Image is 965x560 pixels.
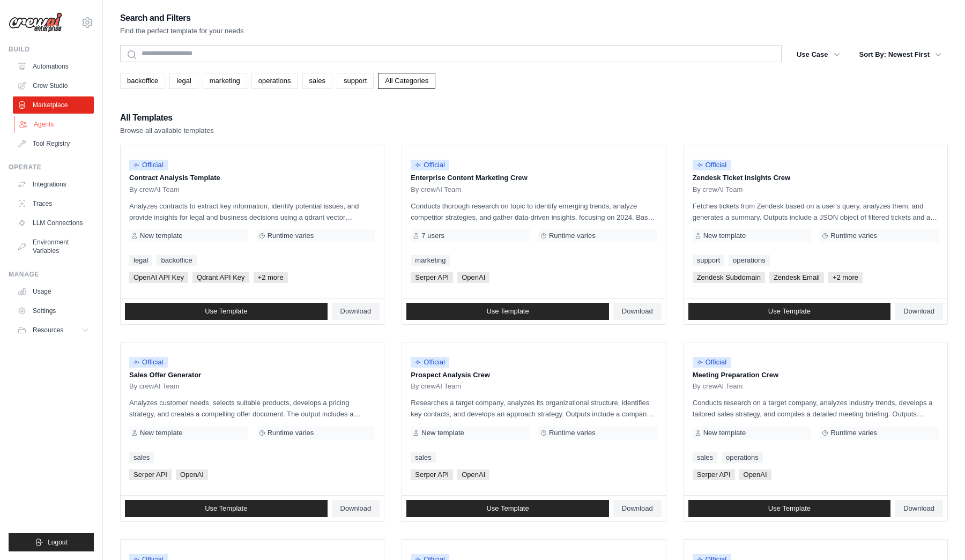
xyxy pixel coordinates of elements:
span: OpenAI [457,272,489,283]
span: Serper API [411,469,453,480]
span: Download [340,504,372,513]
span: By crewAI Team [411,382,461,391]
a: LLM Connections [13,214,94,232]
a: Use Template [125,303,328,320]
span: Download [622,307,653,316]
p: Enterprise Content Marketing Crew [411,173,657,183]
span: Download [340,307,372,316]
span: 7 users [421,232,444,240]
a: legal [169,73,198,89]
a: Marketplace [13,96,94,114]
span: Download [903,504,934,513]
span: Official [129,357,168,368]
span: Official [693,357,731,368]
span: Use Template [486,504,529,513]
a: Agents [14,116,95,133]
a: Usage [13,283,94,300]
span: Serper API [411,272,453,283]
a: Use Template [688,303,891,320]
p: Find the perfect template for your needs [120,26,244,36]
span: New template [140,429,182,437]
button: Use Case [790,45,847,64]
a: support [693,255,724,266]
p: Analyzes contracts to extract key information, identify potential issues, and provide insights fo... [129,200,375,223]
span: Download [903,307,934,316]
p: Meeting Preparation Crew [693,370,939,380]
a: Environment Variables [13,234,94,259]
span: By crewAI Team [693,185,743,194]
span: Use Template [486,307,529,316]
button: Logout [9,533,94,551]
span: New template [140,232,182,240]
div: Operate [9,163,94,171]
span: Use Template [205,504,247,513]
span: Zendesk Email [769,272,824,283]
a: Download [613,500,662,517]
a: Automations [13,58,94,75]
span: Official [693,160,731,170]
span: Qdrant API Key [192,272,249,283]
a: backoffice [157,255,196,266]
a: operations [251,73,298,89]
a: operations [729,255,770,266]
span: New template [703,232,746,240]
button: Resources [13,322,94,339]
a: backoffice [120,73,165,89]
div: Manage [9,270,94,279]
span: Official [411,357,449,368]
p: Sales Offer Generator [129,370,375,380]
a: marketing [411,255,450,266]
span: +2 more [254,272,288,283]
p: Analyzes customer needs, selects suitable products, develops a pricing strategy, and creates a co... [129,397,375,420]
a: Download [332,303,380,320]
p: Conducts research on a target company, analyzes industry trends, develops a tailored sales strate... [693,397,939,420]
span: Serper API [129,469,172,480]
span: Runtime varies [268,232,314,240]
a: Crew Studio [13,77,94,94]
span: Resources [33,326,63,334]
button: Sort By: Newest First [853,45,948,64]
a: Settings [13,302,94,319]
span: Runtime varies [830,429,877,437]
a: sales [129,452,154,463]
a: support [337,73,374,89]
span: By crewAI Team [411,185,461,194]
a: Use Template [688,500,891,517]
a: legal [129,255,152,266]
span: Serper API [693,469,735,480]
span: Download [622,504,653,513]
span: Runtime varies [268,429,314,437]
a: sales [302,73,332,89]
span: New template [421,429,464,437]
a: Use Template [406,500,609,517]
span: New template [703,429,746,437]
span: Runtime varies [549,232,596,240]
span: OpenAI [176,469,208,480]
a: Traces [13,195,94,212]
span: Use Template [205,307,247,316]
h2: Search and Filters [120,11,244,26]
a: Download [613,303,662,320]
h2: All Templates [120,110,214,125]
span: +2 more [828,272,863,283]
a: Use Template [125,500,328,517]
span: OpenAI API Key [129,272,188,283]
a: Tool Registry [13,135,94,152]
span: Logout [48,538,68,547]
span: Runtime varies [549,429,596,437]
span: Use Template [768,307,811,316]
p: Prospect Analysis Crew [411,370,657,380]
span: By crewAI Team [693,382,743,391]
span: Official [411,160,449,170]
span: OpenAI [739,469,771,480]
div: Build [9,45,94,54]
span: By crewAI Team [129,382,180,391]
span: Use Template [768,504,811,513]
span: Runtime varies [830,232,877,240]
a: marketing [203,73,247,89]
p: Contract Analysis Template [129,173,375,183]
a: Use Template [406,303,609,320]
p: Researches a target company, analyzes its organizational structure, identifies key contacts, and ... [411,397,657,420]
span: OpenAI [457,469,489,480]
img: Logo [9,12,62,33]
